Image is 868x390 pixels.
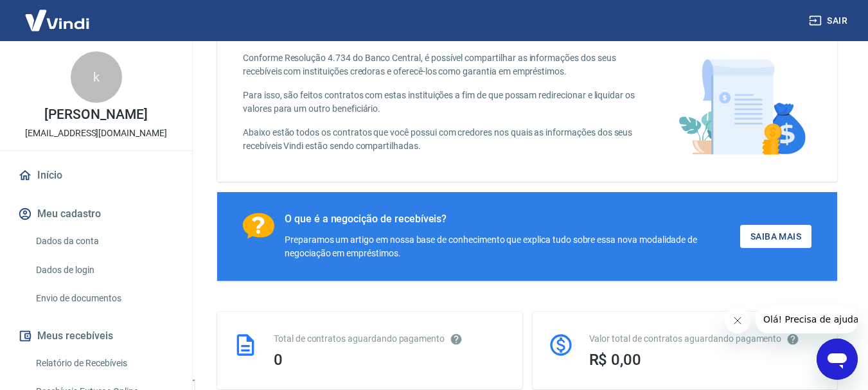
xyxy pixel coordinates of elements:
[31,350,177,377] a: Relatório de Recebíveis
[243,89,641,116] p: Para isso, são feitos contratos com estas instituições a fim de que possam redirecionar e liquida...
[44,108,147,121] p: [PERSON_NAME]
[756,305,858,333] iframe: Mensagem da empresa
[15,1,99,40] img: Vindi
[243,126,641,153] p: Abaixo estão todos os contratos que você possui com credores nos quais as informações dos seus re...
[725,308,750,333] iframe: Fechar mensagem
[31,257,177,283] a: Dados de login
[740,225,811,249] a: Saiba Mais
[274,332,507,346] div: Total de contratos aguardando pagamento
[786,333,799,346] svg: O valor comprometido não se refere a pagamentos pendentes na Vindi e sim como garantia a outras i...
[274,351,507,369] div: 0
[589,351,642,369] span: R$ 0,00
[31,285,177,312] a: Envio de documentos
[589,332,822,346] div: Valor total de contratos aguardando pagamento
[285,233,740,260] div: Preparamos um artigo em nossa base de conhecimento que explica tudo sobre essa nova modalidade de...
[15,161,177,190] a: Início
[8,9,108,19] span: Olá! Precisa de ajuda?
[243,213,274,239] img: Ícone com um ponto de interrogação.
[25,127,167,140] p: [EMAIL_ADDRESS][DOMAIN_NAME]
[31,228,177,254] a: Dados da conta
[450,333,463,346] svg: Esses contratos não se referem à Vindi, mas sim a outras instituições.
[806,9,853,33] button: Sair
[243,51,641,78] p: Conforme Resolução 4.734 do Banco Central, é possível compartilhar as informações dos seus recebí...
[15,322,177,350] button: Meus recebíveis
[15,200,177,228] button: Meu cadastro
[817,339,858,380] iframe: Botão para abrir a janela de mensagens
[672,51,811,161] img: main-image.9f1869c469d712ad33ce.png
[71,51,122,103] div: k
[285,213,740,226] div: O que é a negocição de recebíveis?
